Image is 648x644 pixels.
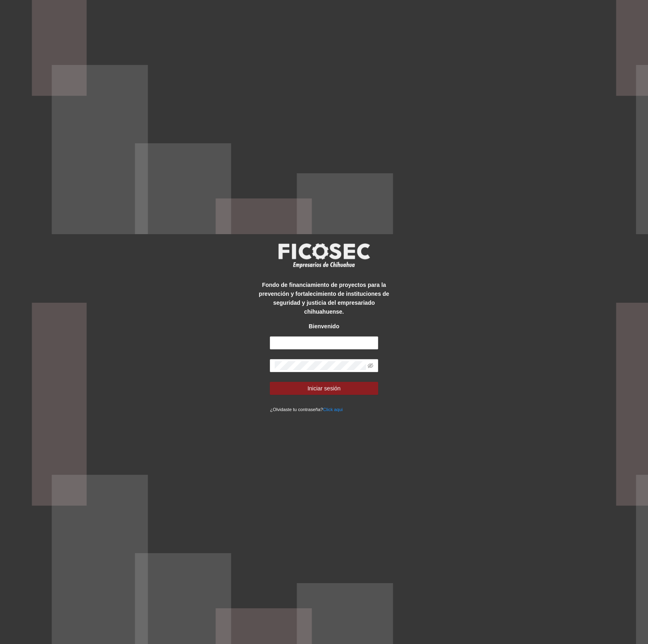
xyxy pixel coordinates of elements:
[323,407,343,412] a: Click aqui
[259,282,389,315] strong: Fondo de financiamiento de proyectos para la prevención y fortalecimiento de instituciones de seg...
[270,382,378,395] button: Iniciar sesión
[308,384,341,393] span: Iniciar sesión
[368,363,373,368] span: eye-invisible
[309,323,339,330] strong: Bienvenido
[273,241,375,271] img: logo
[270,407,342,412] small: ¿Olvidaste tu contraseña?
